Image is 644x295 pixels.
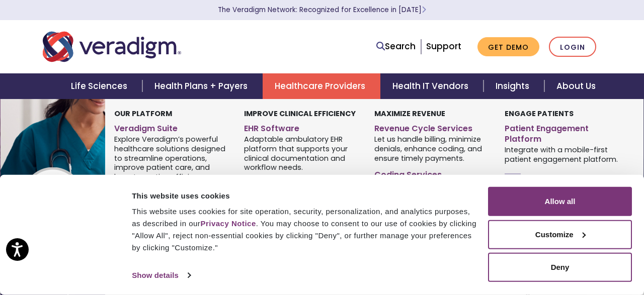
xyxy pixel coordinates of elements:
a: Health Plans + Payers [142,73,263,99]
span: Let us handle billing, minimize denials, enhance coding, and ensure timely payments. [374,134,490,163]
div: This website uses cookies [132,189,476,202]
strong: Improve Clinical Efficiency [244,109,356,119]
strong: Engage Patients [505,109,574,119]
a: Patient Engagement Platform [505,120,620,145]
a: The Veradigm Network: Recognized for Excellence in [DATE]Learn More [218,5,426,15]
span: Learn More [422,5,426,15]
div: This website uses cookies for site operation, security, personalization, and analytics purposes, ... [132,206,476,254]
strong: Maximize Revenue [374,109,445,119]
img: Veradigm logo [43,30,181,63]
a: Healthcare Providers [263,73,380,99]
a: Privacy Notice [200,219,256,228]
span: Explore Veradigm’s powerful healthcare solutions designed to streamline operations, improve patie... [114,134,229,182]
button: Allow all [488,187,632,216]
a: About Us [544,73,608,99]
a: Health IT Vendors [380,73,484,99]
button: Deny [488,253,632,282]
a: Search [376,40,416,53]
a: EHR Software [244,120,359,134]
a: Get Demo [477,37,539,57]
img: Healthcare Provider [1,99,163,275]
a: Support [426,40,461,52]
button: Customize [488,220,632,249]
a: Coding Services [374,166,490,180]
a: Veradigm Suite [114,120,229,134]
a: Login [549,37,596,57]
span: Adaptable ambulatory EHR platform that supports your clinical documentation and workflow needs. [244,134,359,172]
a: Insights [484,73,544,99]
span: Integrate with a mobile-first patient engagement platform. [505,144,620,164]
strong: Our Platform [114,109,172,119]
a: Revenue Cycle Services [374,120,490,134]
a: Life Sciences [59,73,142,99]
a: Show details [132,268,190,283]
